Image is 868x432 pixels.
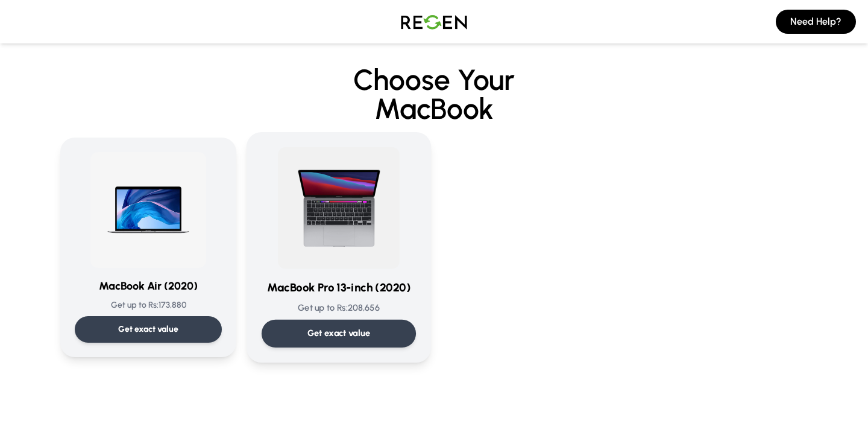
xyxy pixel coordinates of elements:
[60,94,808,123] span: MacBook
[353,62,515,97] span: Choose Your
[90,152,206,268] img: MacBook Air (2020)
[118,323,178,335] p: Get exact value
[262,302,416,314] p: Get up to Rs: 208,656
[278,147,400,269] img: MacBook Pro 13-inch (2020)
[75,278,222,294] h3: MacBook Air (2020)
[776,10,856,34] button: Need Help?
[262,279,416,297] h3: MacBook Pro 13-inch (2020)
[307,327,371,340] p: Get exact value
[75,299,222,311] p: Get up to Rs: 173,880
[392,5,476,39] img: Logo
